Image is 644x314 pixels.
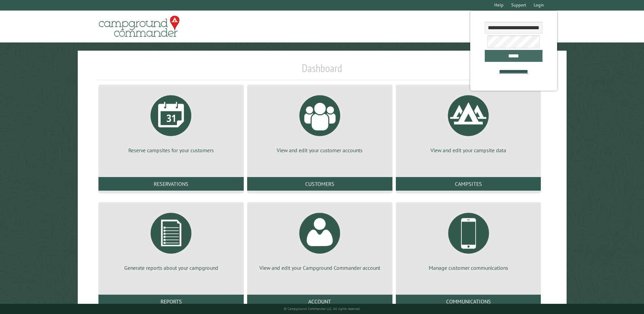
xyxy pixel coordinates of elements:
[97,13,182,40] img: Campground Commander
[404,264,533,272] p: Manage customer communications
[404,146,533,154] p: View and edit your campsite data
[284,307,361,311] small: © Campground Commander LLC. All rights reserved.
[255,208,384,272] a: View and edit your Campground Commander account
[404,90,533,154] a: View and edit your campsite data
[247,177,392,191] a: Customers
[98,295,244,308] a: Reports
[404,208,533,272] a: Manage customer communications
[107,264,236,272] p: Generate reports about your campground
[97,62,547,80] h1: Dashboard
[396,177,541,191] a: Campsites
[255,146,384,154] p: View and edit your customer accounts
[247,295,392,308] a: Account
[98,177,244,191] a: Reservations
[255,90,384,154] a: View and edit your customer accounts
[255,264,384,272] p: View and edit your Campground Commander account
[396,295,541,308] a: Communications
[107,90,236,154] a: Reserve campsites for your customers
[107,146,236,154] p: Reserve campsites for your customers
[107,208,236,272] a: Generate reports about your campground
